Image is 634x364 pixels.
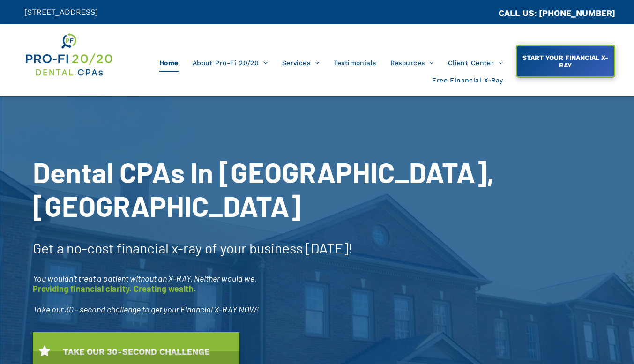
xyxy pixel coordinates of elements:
span: CA::CALLC [459,9,499,18]
a: Services [275,54,327,72]
span: You wouldn’t treat a patient without an X-RAY. Neither would we. [33,273,257,283]
span: TAKE OUR 30-SECOND CHALLENGE [60,342,213,361]
span: [STREET_ADDRESS] [24,7,98,16]
img: Get Dental CPA Consulting, Bookkeeping, & Bank Loans [24,31,113,78]
a: About Pro-Fi 20/20 [186,54,275,72]
a: Client Center [441,54,510,72]
span: START YOUR FINANCIAL X-RAY [518,49,612,74]
span: no-cost financial x-ray [67,239,202,256]
span: Take our 30 - second challenge to get your Financial X-RAY NOW! [33,304,259,314]
span: Providing financial clarity. Creating wealth. [33,283,196,294]
span: Get a [33,239,64,256]
span: Dental CPAs In [GEOGRAPHIC_DATA], [GEOGRAPHIC_DATA] [33,155,494,223]
a: START YOUR FINANCIAL X-RAY [516,45,615,78]
a: Testimonials [327,54,383,72]
a: Free Financial X-Ray [425,72,510,89]
a: Home [152,54,186,72]
span: of your business [DATE]! [205,239,353,256]
a: CALL US: [PHONE_NUMBER] [499,8,615,18]
a: Resources [383,54,441,72]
